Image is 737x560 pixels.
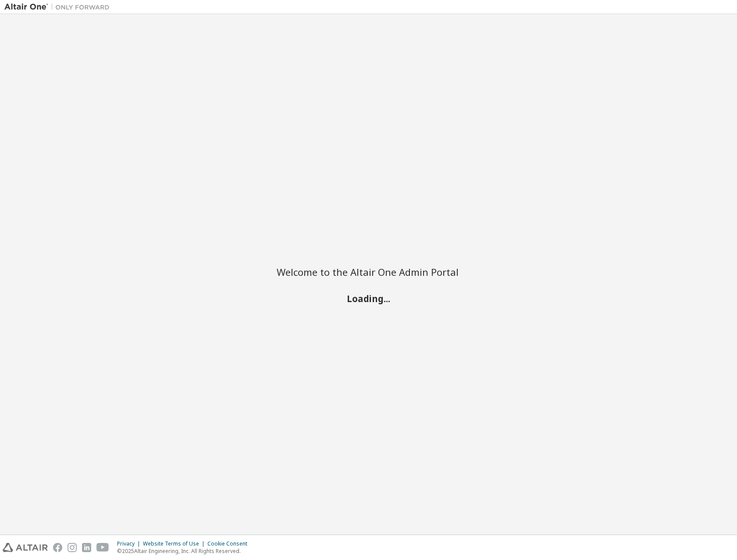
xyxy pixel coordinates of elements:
[117,547,253,555] p: © 2025 Altair Engineering, Inc. All Rights Reserved.
[96,543,109,552] img: youtube.svg
[53,543,62,552] img: facebook.svg
[207,540,253,547] div: Cookie Consent
[143,540,207,547] div: Website Terms of Use
[277,292,461,304] h2: Loading...
[4,3,114,11] img: Altair One
[117,540,143,547] div: Privacy
[82,543,91,552] img: linkedin.svg
[277,266,461,278] h2: Welcome to the Altair One Admin Portal
[3,543,48,552] img: altair_logo.svg
[68,543,77,552] img: instagram.svg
